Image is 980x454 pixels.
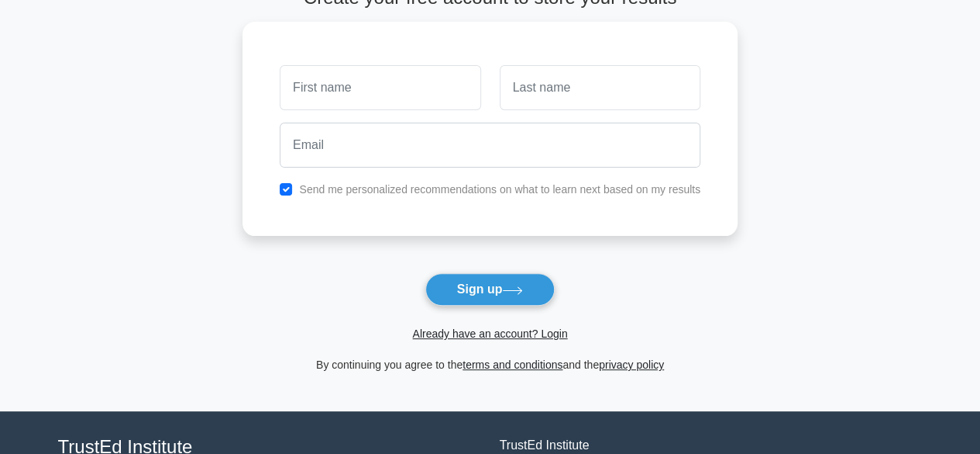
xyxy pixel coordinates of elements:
[280,65,480,110] input: First name
[462,359,562,371] a: terms and conditions
[412,328,567,340] a: Already have an account? Login
[233,355,747,374] div: By continuing you agree to the and the
[599,359,664,371] a: privacy policy
[500,65,700,110] input: Last name
[425,273,555,306] button: Sign up
[280,123,700,168] input: Email
[299,183,700,196] label: Send me personalized recommendations on what to learn next based on my results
